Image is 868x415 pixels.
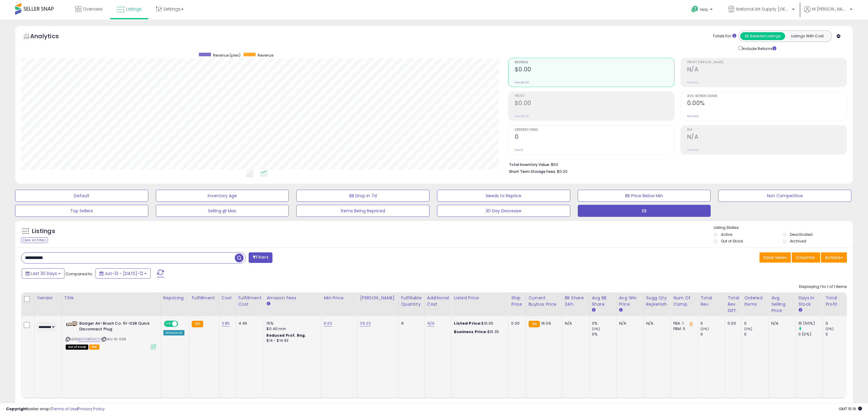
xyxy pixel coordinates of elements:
small: (0%) [592,326,600,331]
span: | SKU: 51-038 [101,337,126,342]
span: All listings that are currently out of stock and unavailable for purchase on Amazon [66,345,88,350]
div: Fulfillment [192,295,216,301]
span: FBA [89,345,99,350]
h2: $0.00 [515,100,674,108]
span: 2025-08-12 15:16 GMT [839,406,862,412]
small: Prev: N/A [687,114,699,118]
div: Include Returns [734,45,784,52]
li: $50 [509,161,842,168]
button: Default [15,190,148,202]
b: Business Price: [454,329,487,335]
small: FBA [529,321,540,327]
button: Listings With Cost [785,32,830,40]
span: National Art Supply [GEOGRAPHIC_DATA] [736,6,790,12]
a: B000BPOJCO [78,337,100,342]
div: 0 [826,321,850,326]
div: Vendor [37,295,59,301]
button: Top Sellers [15,205,148,217]
div: Days In Stock [798,295,820,307]
div: N/A [565,321,585,326]
a: 9.63 [324,320,332,326]
i: Get Help [691,5,699,13]
div: Current Buybox Price [529,295,560,307]
div: 0 [826,332,850,337]
small: Prev: N/A [687,148,699,152]
div: Num of Comp. [673,295,695,307]
div: Listed Price [454,295,506,301]
div: 9 [401,321,420,326]
div: ASIN: [66,321,156,349]
p: Listing States: [714,225,853,231]
span: Profit [515,95,674,98]
div: Amazon Fees [266,295,319,301]
a: Help [687,1,719,20]
th: Please note that this number is a calculation based on your required days of coverage and your ve... [643,292,671,316]
div: 0 (0%) [798,332,823,337]
span: Revenue (prev) [213,53,241,58]
button: Actions [821,252,847,263]
small: (0%) [744,326,753,331]
div: 0.00 [728,321,737,326]
a: Hi [PERSON_NAME] [804,6,852,20]
div: FBM: 5 [673,326,693,332]
div: Repricing [163,295,187,301]
button: Filters [249,252,272,263]
div: Min Price [324,295,355,301]
small: Avg Win Price. [619,307,623,313]
div: $16.35 [454,329,504,335]
div: Totals For [713,33,736,39]
label: Active [721,232,732,237]
label: Archived [790,239,806,244]
small: Prev: $0.00 [515,81,529,84]
a: N/A [427,320,434,326]
span: ROI [687,128,847,132]
div: Amazon AI [163,330,184,335]
small: (0%) [826,326,834,331]
span: Listings [126,6,142,12]
span: Revenue [258,53,273,58]
span: Avg. Buybox Share [687,95,847,98]
b: Reduced Prof. Rng. [266,333,306,338]
span: Jun-13 - [DATE]-12 [105,270,143,276]
div: $14 - $14.93 [266,338,316,343]
span: Revenue [515,61,674,64]
div: 15 (50%) [798,321,823,326]
div: FBA: 1 [673,321,693,326]
a: Terms of Use [52,406,77,412]
h2: N/A [687,133,847,142]
label: Out of Stock [721,239,743,244]
b: Badger Air-Brush Co. 51-038 Quick Disconnect Plug [79,321,153,333]
h2: $0.00 [515,66,674,74]
div: Avg Selling Price [771,295,793,314]
small: Prev: N/A [687,81,699,84]
small: Prev: $0.00 [515,114,529,118]
button: Needs to Reprice [437,190,570,202]
div: 0% [592,321,616,326]
a: 39.23 [360,320,371,326]
button: Non Competitive [718,190,851,202]
div: Total Profit [826,295,848,307]
div: Displaying 1 to 1 of 1 items [799,284,847,290]
div: Avg Win Price [619,295,641,307]
div: Cost [222,295,233,301]
div: Sugg Qty Replenish [646,295,668,307]
div: Title [64,295,158,301]
button: Save View [759,252,791,263]
div: N/A [646,321,666,326]
div: BB Share 24h. [565,295,587,307]
b: Listed Price: [454,320,481,326]
button: Items Being Repriced [296,205,429,217]
button: All Selected Listings [740,32,785,40]
span: Columns [796,254,815,261]
div: 0 [744,332,769,337]
button: BB Price Below Min [578,190,711,202]
h5: Listings [32,227,55,236]
div: Ordered Items [744,295,766,307]
small: FBA [192,321,203,327]
h2: N/A [687,66,847,74]
small: Prev: 0 [515,148,523,152]
a: 3.85 [222,320,230,326]
div: $0.40 min [266,326,316,332]
span: Ordered Items [515,128,674,132]
div: Total Rev. [700,295,722,307]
